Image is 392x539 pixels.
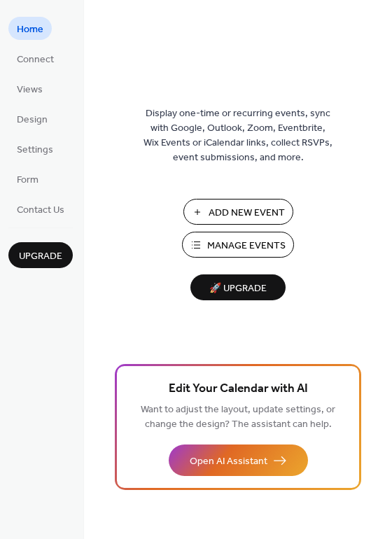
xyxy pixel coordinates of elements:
[8,77,51,100] a: Views
[190,274,286,300] button: 🚀 Upgrade
[19,249,62,264] span: Upgrade
[17,173,38,188] span: Form
[143,106,332,165] span: Display one-time or recurring events, sync with Google, Outlook, Zoom, Eventbrite, Wix Events or ...
[17,143,53,157] span: Settings
[169,444,308,476] button: Open AI Assistant
[199,279,277,298] span: 🚀 Upgrade
[8,137,62,160] a: Settings
[17,83,43,97] span: Views
[182,232,294,258] button: Manage Events
[209,206,285,220] span: Add New Event
[190,454,267,469] span: Open AI Assistant
[17,113,48,127] span: Design
[8,167,47,190] a: Form
[8,17,52,40] a: Home
[17,203,64,218] span: Contact Us
[8,242,73,268] button: Upgrade
[141,400,335,434] span: Want to adjust the layout, update settings, or change the design? The assistant can help.
[169,379,308,399] span: Edit Your Calendar with AI
[183,199,293,225] button: Add New Event
[8,107,56,130] a: Design
[17,52,54,67] span: Connect
[207,239,286,253] span: Manage Events
[8,47,62,70] a: Connect
[17,22,43,37] span: Home
[8,197,73,220] a: Contact Us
